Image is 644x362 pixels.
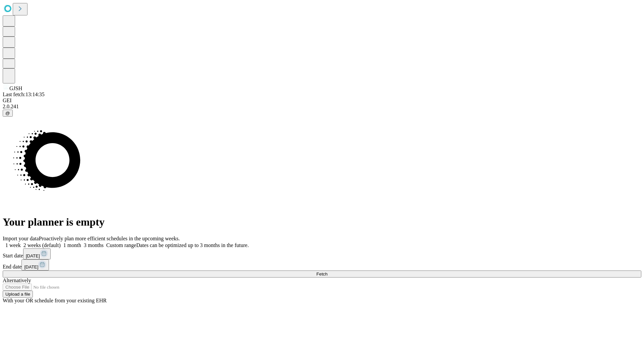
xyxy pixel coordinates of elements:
[3,110,13,117] button: @
[3,298,107,303] span: With your OR schedule from your existing EHR
[23,248,51,259] button: [DATE]
[136,242,249,248] span: Dates can be optimized up to 3 months in the future.
[3,270,641,278] button: Fetch
[21,259,49,270] button: [DATE]
[9,85,22,91] span: GJSH
[3,278,31,283] span: Alternatively
[63,242,81,248] span: 1 month
[84,242,104,248] span: 3 months
[3,98,641,104] div: GEI
[3,216,641,228] h1: Your planner is empty
[3,259,641,270] div: End date
[5,242,21,248] span: 1 week
[3,236,39,241] span: Import your data
[5,111,10,116] span: @
[316,271,327,277] span: Fetch
[3,92,45,97] span: Last fetch: 13:14:35
[23,242,61,248] span: 2 weeks (default)
[3,104,641,110] div: 2.0.241
[106,242,136,248] span: Custom range
[3,291,33,298] button: Upload a file
[3,248,641,259] div: Start date
[39,236,180,241] span: Proactively plan more efficient schedules in the upcoming weeks.
[26,253,40,258] span: [DATE]
[24,264,38,269] span: [DATE]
